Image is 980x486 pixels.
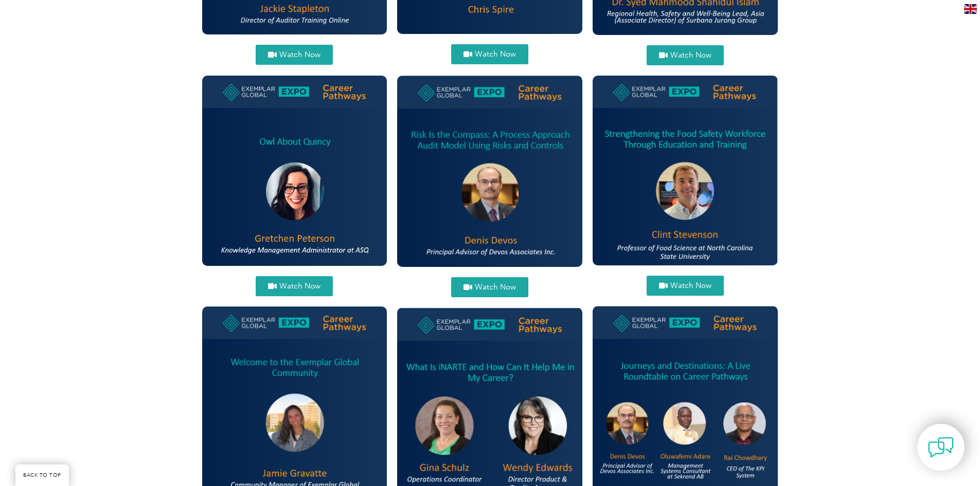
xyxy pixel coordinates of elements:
img: en [964,4,977,14]
a: Watch Now [451,277,528,297]
a: BACK TO TOP [15,464,69,486]
span: Watch Now [279,51,320,59]
a: Watch Now [256,276,333,296]
img: ASQ [202,76,387,266]
span: Watch Now [670,282,711,290]
img: contact-chat.png [928,435,954,460]
span: Watch Now [670,51,711,59]
span: Watch Now [279,282,320,290]
img: Clint [593,76,778,265]
span: Watch Now [475,283,516,291]
a: Watch Now [451,44,528,64]
a: Watch Now [647,45,724,65]
a: Watch Now [647,276,724,296]
span: Watch Now [475,50,516,58]
img: Denis [397,76,582,267]
a: Watch Now [256,45,333,65]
